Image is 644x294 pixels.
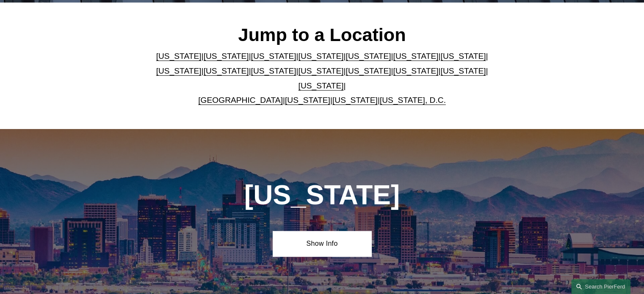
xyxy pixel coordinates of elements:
[285,96,330,104] a: [US_STATE]
[251,66,296,75] a: [US_STATE]
[156,52,202,60] a: [US_STATE]
[571,279,630,294] a: Search this site
[345,66,391,75] a: [US_STATE]
[251,52,296,60] a: [US_STATE]
[299,52,344,60] a: [US_STATE]
[299,81,344,90] a: [US_STATE]
[199,180,445,211] h1: [US_STATE]
[198,96,283,104] a: [GEOGRAPHIC_DATA]
[204,66,249,75] a: [US_STATE]
[440,52,486,60] a: [US_STATE]
[149,49,495,107] p: | | | | | | | | | | | | | | | | | |
[393,52,438,60] a: [US_STATE]
[273,231,371,256] a: Show Info
[380,96,446,104] a: [US_STATE], D.C.
[156,66,202,75] a: [US_STATE]
[345,52,391,60] a: [US_STATE]
[332,96,378,104] a: [US_STATE]
[299,66,344,75] a: [US_STATE]
[440,66,486,75] a: [US_STATE]
[393,66,438,75] a: [US_STATE]
[149,24,495,46] h2: Jump to a Location
[204,52,249,60] a: [US_STATE]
